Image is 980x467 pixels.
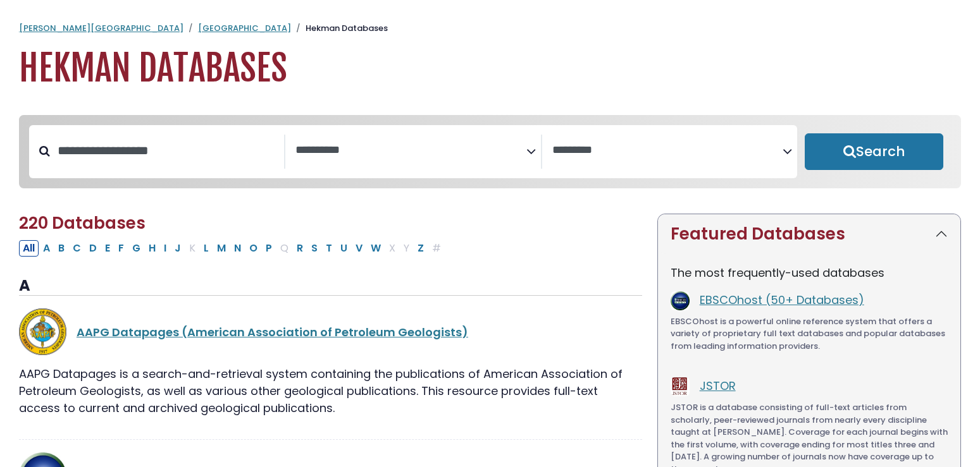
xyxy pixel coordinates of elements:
[658,214,960,254] button: Featured Databases
[700,378,736,394] a: JSTOR
[77,324,468,340] a: AAPG Datapages (American Association of Petroleum Geologists)
[414,240,428,257] button: Filter Results Z
[671,315,948,353] p: EBSCOhost is a powerful online reference system that offers a variety of proprietary full text da...
[245,240,261,257] button: Filter Results O
[295,144,526,157] textarea: Search
[198,22,291,34] a: [GEOGRAPHIC_DATA]
[671,264,948,281] p: The most frequently-used databases
[145,240,159,257] button: Filter Results H
[322,240,336,257] button: Filter Results T
[367,240,385,257] button: Filter Results W
[19,22,183,34] a: [PERSON_NAME][GEOGRAPHIC_DATA]
[101,240,114,257] button: Filter Results E
[69,240,85,257] button: Filter Results C
[805,133,943,170] button: Submit for Search Results
[230,240,245,257] button: Filter Results N
[128,240,144,257] button: Filter Results G
[19,212,146,234] span: 220 Databases
[262,240,276,257] button: Filter Results P
[85,240,101,257] button: Filter Results D
[19,22,961,35] nav: breadcrumb
[50,140,284,161] input: Search database by title or keyword
[160,240,170,257] button: Filter Results I
[115,240,128,257] button: Filter Results F
[19,277,642,296] h3: A
[19,47,961,90] h1: Hekman Databases
[171,240,185,257] button: Filter Results J
[19,365,642,416] p: AAPG Datapages is a search-and-retrieval system containing the publications of American Associati...
[700,292,864,308] a: EBSCOhost (50+ Databases)
[293,240,307,257] button: Filter Results R
[337,240,351,257] button: Filter Results U
[307,240,321,257] button: Filter Results S
[352,240,366,257] button: Filter Results V
[552,144,783,157] textarea: Search
[213,240,230,257] button: Filter Results M
[200,240,213,257] button: Filter Results L
[19,115,961,188] nav: Search filters
[54,240,68,257] button: Filter Results B
[19,240,39,257] button: All
[291,22,388,35] li: Hekman Databases
[39,240,54,257] button: Filter Results A
[19,240,446,255] div: Alpha-list to filter by first letter of database name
